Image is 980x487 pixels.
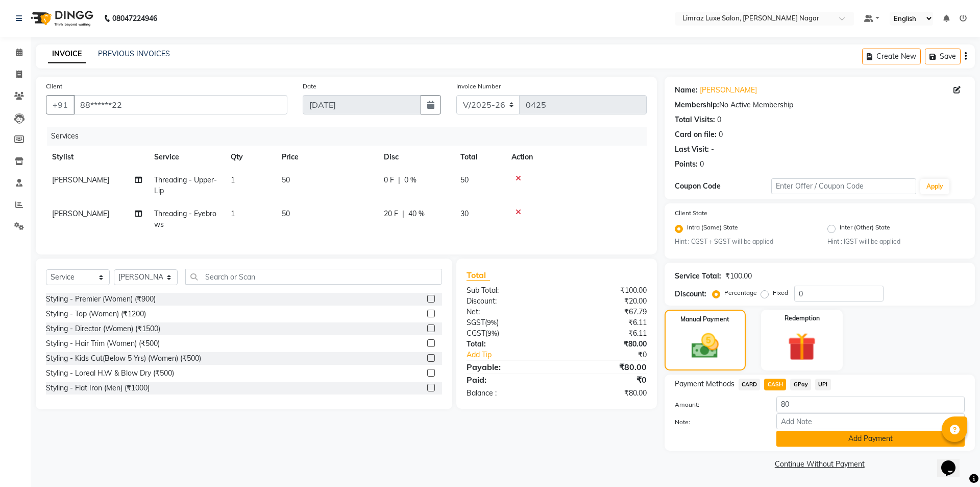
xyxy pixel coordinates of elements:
[46,309,146,319] div: Styling - Top (Women) (₹1200)
[675,144,709,155] div: Last Visit:
[771,178,916,194] input: Enter Offer / Coupon Code
[675,289,706,299] div: Discount:
[459,350,573,360] a: Add Tip
[711,144,714,155] div: -
[556,285,654,296] div: ₹100.00
[675,100,965,110] div: No Active Membership
[46,323,160,334] div: Styling - Director (Women) (₹1500)
[700,85,757,96] a: [PERSON_NAME]
[460,209,469,218] span: 30
[556,328,654,339] div: ₹6.11
[459,361,556,373] div: Payable:
[724,288,757,297] label: Percentage
[687,223,738,235] label: Intra (Same) State
[467,329,485,338] span: CGST
[556,307,654,317] div: ₹67.79
[675,379,734,389] span: Payment Methods
[556,296,654,307] div: ₹20.00
[384,208,398,219] span: 20 F
[556,374,654,386] div: ₹0
[48,45,86,63] a: INVOICE
[459,328,556,339] div: ( )
[827,237,965,246] small: Hint : IGST will be applied
[675,181,771,192] div: Coupon Code
[790,379,811,390] span: GPay
[460,175,469,184] span: 50
[556,388,654,399] div: ₹80.00
[675,129,717,140] div: Card on file:
[231,175,235,184] span: 1
[556,339,654,350] div: ₹80.00
[46,383,150,393] div: Styling - Flat Iron (Men) (₹1000)
[231,209,235,218] span: 1
[573,350,654,360] div: ₹0
[459,374,556,386] div: Paid:
[776,397,965,412] input: Amount
[456,82,501,91] label: Invoice Number
[112,4,157,33] b: 08047224946
[402,208,404,219] span: |
[225,146,276,169] th: Qty
[384,175,394,185] span: 0 F
[937,446,970,477] iframe: chat widget
[52,209,109,218] span: [PERSON_NAME]
[556,317,654,328] div: ₹6.11
[667,400,769,409] label: Amount:
[700,159,704,170] div: 0
[282,175,290,184] span: 50
[46,294,156,305] div: Styling - Premier (Women) (₹900)
[739,379,761,390] span: CARD
[680,315,729,324] label: Manual Payment
[683,330,727,361] img: _cash.svg
[487,329,497,337] span: 9%
[785,314,820,323] label: Redemption
[467,318,485,327] span: SGST
[459,285,556,296] div: Sub Total:
[459,296,556,307] div: Discount:
[776,413,965,429] input: Add Note
[862,49,921,64] button: Create New
[925,49,961,64] button: Save
[675,85,698,96] div: Name:
[98,49,170,58] a: PREVIOUS INVOICES
[46,95,75,114] button: +91
[52,175,109,184] span: [PERSON_NAME]
[185,269,442,285] input: Search or Scan
[26,4,96,33] img: logo
[719,129,723,140] div: 0
[46,338,160,349] div: Styling - Hair Trim (Women) (₹500)
[675,271,721,282] div: Service Total:
[717,114,721,125] div: 0
[773,288,788,297] label: Fixed
[459,339,556,350] div: Total:
[776,431,965,447] button: Add Payment
[675,208,707,218] label: Client State
[675,237,812,246] small: Hint : CGST + SGST will be applied
[840,223,890,235] label: Inter (Other) State
[408,208,425,219] span: 40 %
[667,418,769,427] label: Note:
[920,179,949,194] button: Apply
[154,175,217,195] span: Threading - Upper-Lip
[47,127,654,146] div: Services
[675,159,698,170] div: Points:
[764,379,786,390] span: CASH
[404,175,416,185] span: 0 %
[154,209,216,229] span: Threading - Eyebrows
[459,317,556,328] div: ( )
[556,361,654,373] div: ₹80.00
[487,318,497,327] span: 9%
[779,329,825,364] img: _gift.svg
[675,114,715,125] div: Total Visits:
[675,100,719,110] div: Membership:
[815,379,831,390] span: UPI
[276,146,378,169] th: Price
[378,146,454,169] th: Disc
[46,82,62,91] label: Client
[73,95,287,114] input: Search by Name/Mobile/Email/Code
[725,271,752,282] div: ₹100.00
[467,270,490,281] span: Total
[459,388,556,399] div: Balance :
[505,146,647,169] th: Action
[459,307,556,317] div: Net:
